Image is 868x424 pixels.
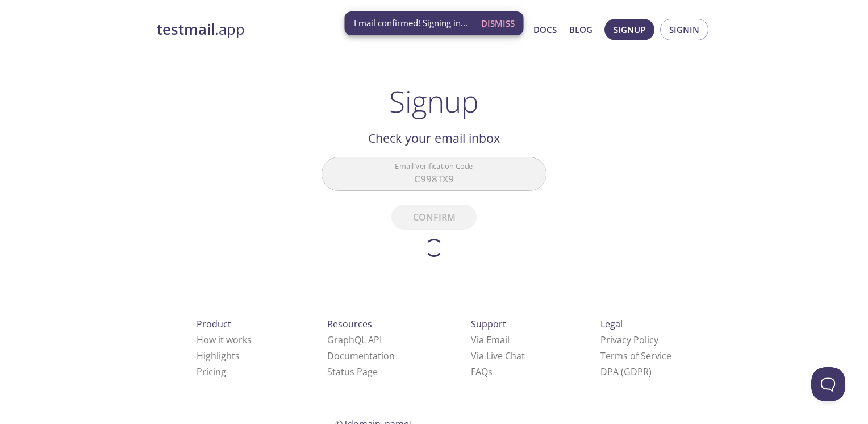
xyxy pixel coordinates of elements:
[471,318,506,330] span: Support
[322,128,546,148] h2: Check your email inbox
[600,318,623,330] span: Legal
[471,365,493,378] a: FAQ
[811,367,845,401] iframe: Help Scout Beacon - Open
[600,365,652,378] a: DPA (GDPR)
[488,365,493,378] span: s
[471,350,525,362] a: Via Live Chat
[533,22,557,37] a: Docs
[389,84,479,118] h1: Signup
[157,20,424,39] a: testmail.app
[481,16,515,31] span: Dismiss
[477,13,519,34] button: Dismiss
[600,350,671,362] a: Terms of Service
[197,350,240,362] a: Highlights
[660,19,708,40] button: Signin
[327,334,382,346] a: GraphQL API
[669,22,699,37] span: Signin
[327,318,372,330] span: Resources
[327,350,395,362] a: Documentation
[157,19,215,39] strong: testmail
[600,334,658,346] a: Privacy Policy
[471,334,510,346] a: Via Email
[327,365,378,378] a: Status Page
[197,365,226,378] a: Pricing
[197,318,231,330] span: Product
[569,22,592,37] a: Blog
[197,334,252,346] a: How it works
[614,22,645,37] span: Signup
[354,17,468,29] span: Email confirmed! Signing in...
[604,19,654,40] button: Signup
